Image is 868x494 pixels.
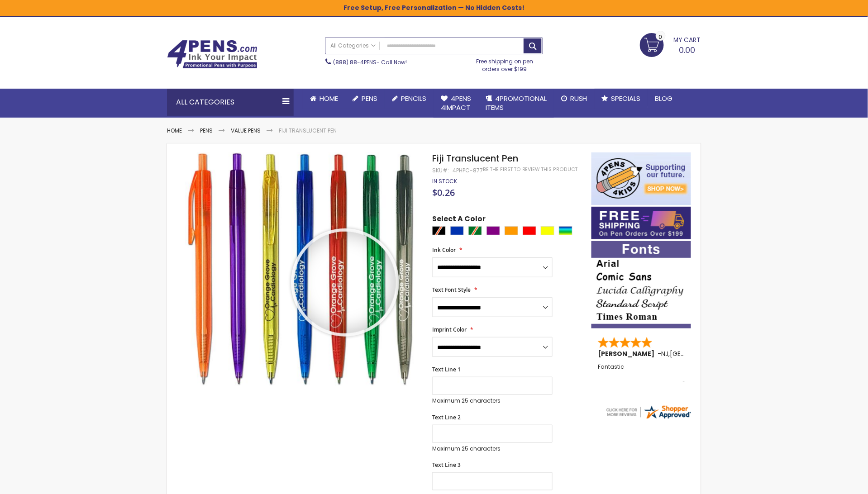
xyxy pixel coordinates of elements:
a: Pens [345,89,385,109]
img: 4pens.com widget logo [605,404,692,420]
a: Home [167,127,182,134]
strong: SKU [432,166,449,174]
a: Rush [554,89,595,109]
span: Text Line 2 [432,413,461,421]
img: Free shipping on orders over $199 [591,207,691,239]
a: 4PROMOTIONALITEMS [478,89,554,118]
p: Maximum 25 characters [432,445,553,452]
li: Fiji Translucent Pen [279,127,337,134]
div: Assorted [559,226,572,235]
a: All Categories [326,38,380,53]
span: Imprint Color [432,326,467,333]
span: All Categories [330,42,376,49]
div: Red [523,226,536,235]
span: $0.26 [432,186,455,199]
img: 4Pens Custom Pens and Promotional Products [167,40,258,69]
div: Purple [486,226,500,235]
div: All Categories [167,89,294,116]
div: 4PHPC-877 [453,167,483,174]
img: 4pens 4 kids [591,152,691,205]
a: Value Pens [231,127,261,134]
span: - Call Now! [333,58,407,66]
span: Select A Color [432,214,486,226]
span: Blog [655,94,673,103]
span: 0.00 [679,44,696,56]
span: - , [658,349,736,358]
a: Specials [595,89,648,109]
img: font-personalization-examples [591,241,691,328]
img: Fiji Translucent Pen [185,151,420,386]
a: Pens [200,127,213,134]
span: Fiji Translucent Pen [432,152,518,165]
span: In stock [432,177,457,185]
span: Text Font Style [432,286,471,294]
div: Fantastic [598,364,686,383]
span: Pens [362,94,377,103]
span: Pencils [401,94,426,103]
a: 0.00 0 [640,33,701,56]
span: Text Line 3 [432,461,461,469]
span: Rush [570,94,587,103]
div: Orange [505,226,518,235]
div: Blue [450,226,464,235]
a: Pencils [385,89,434,109]
span: 4PROMOTIONAL ITEMS [486,94,547,112]
span: 0 [659,33,663,41]
span: Text Line 1 [432,366,461,373]
span: NJ [661,349,668,358]
div: Free shipping on pen orders over $199 [467,54,543,72]
a: 4pens.com certificate URL [605,414,692,422]
a: Be the first to review this product [483,166,578,173]
span: Ink Color [432,246,456,254]
a: 4Pens4impact [434,89,478,118]
a: Home [303,89,345,109]
div: Availability [432,178,457,185]
span: Home [320,94,338,103]
span: 4Pens 4impact [441,94,471,112]
p: Maximum 25 characters [432,397,553,404]
span: [GEOGRAPHIC_DATA] [670,349,736,358]
a: (888) 88-4PENS [333,58,377,66]
span: [PERSON_NAME] [598,349,658,358]
a: Blog [648,89,680,109]
div: Yellow [541,226,554,235]
span: Specials [611,94,641,103]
